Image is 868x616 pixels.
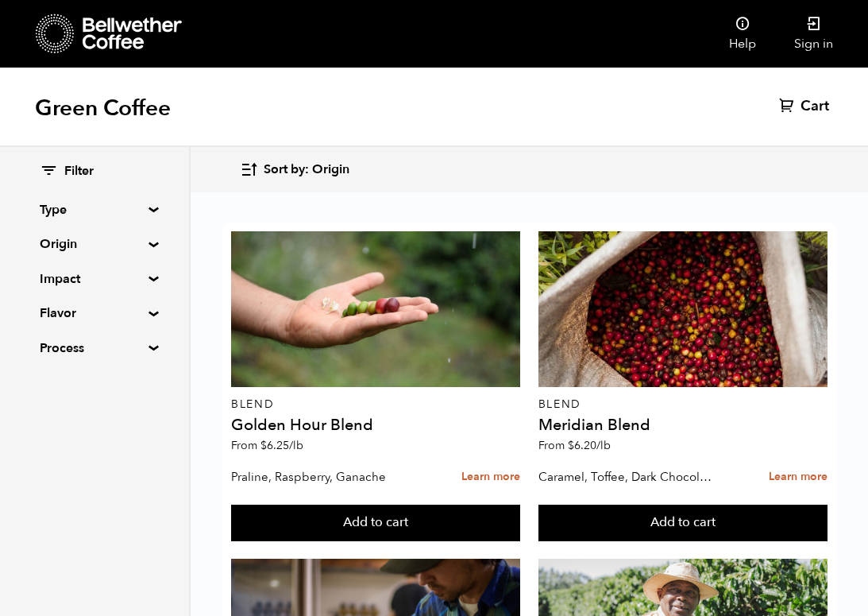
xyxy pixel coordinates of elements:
span: From [538,438,611,453]
span: Sort by: Origin [264,161,349,179]
p: Blend [231,399,520,410]
span: /lb [596,438,611,453]
a: Cart [779,97,833,116]
bdi: 6.20 [568,438,611,453]
span: /lb [289,438,303,453]
span: Cart [800,97,829,116]
p: Blend [538,399,827,410]
summary: Flavor [40,304,149,323]
p: Praline, Raspberry, Ganache [231,465,405,489]
summary: Origin [40,234,149,254]
span: From [231,438,303,453]
a: Learn more [461,460,520,494]
span: $ [260,438,267,453]
button: Add to cart [538,505,827,541]
p: Caramel, Toffee, Dark Chocolate [538,465,712,489]
h4: Meridian Blend [538,417,827,433]
button: Sort by: Origin [240,151,349,188]
summary: Process [40,339,149,358]
summary: Type [40,200,149,219]
h4: Golden Hour Blend [231,417,520,433]
a: Learn more [769,460,827,494]
span: $ [568,438,574,453]
h1: Green Coffee [35,94,171,122]
span: Filter [64,163,94,180]
button: Add to cart [231,505,520,541]
bdi: 6.25 [260,438,303,453]
summary: Impact [40,269,149,289]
